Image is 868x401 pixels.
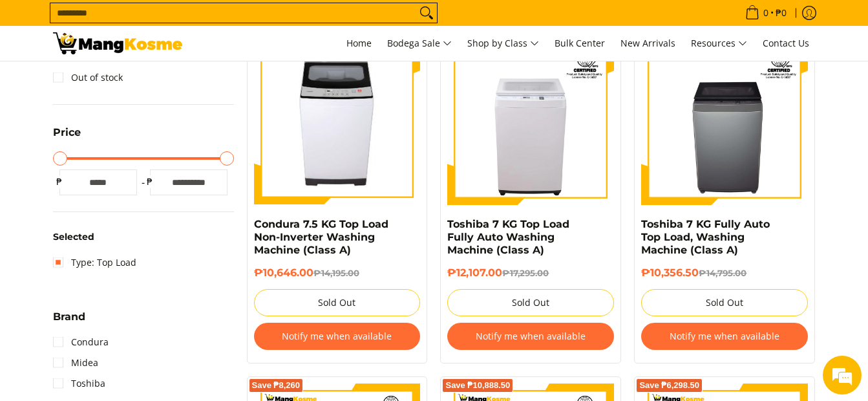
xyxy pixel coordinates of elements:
a: Home [340,26,378,61]
del: ₱17,295.00 [502,268,549,278]
img: Toshiba 7 KG Top Load Fully Auto Washing Machine (Class A) [447,38,614,205]
span: Save ₱10,888.50 [445,382,510,389]
span: Resources [691,36,747,52]
a: Bodega Sale [381,26,458,61]
a: Midea [53,352,98,373]
img: Washing Machines l Mang Kosme: Home Appliances Warehouse Sale Partner Top Load [53,32,182,54]
button: Notify me when available [254,323,421,350]
del: ₱14,195.00 [313,268,359,278]
span: Save ₱8,260 [252,382,301,389]
a: Toshiba 7 KG Top Load Fully Auto Washing Machine (Class A) [447,218,569,256]
span: ₱ [143,175,156,188]
summary: Open [53,312,85,332]
button: Notify me when available [641,323,808,350]
h6: ₱10,356.50 [641,266,808,279]
span: 0 [761,8,770,17]
nav: Main Menu [195,26,816,61]
button: Sold Out [641,289,808,316]
a: Bulk Center [548,26,611,61]
span: Home [346,37,372,49]
span: Price [53,127,81,138]
span: Shop by Class [467,36,539,52]
a: Shop by Class [461,26,545,61]
a: Toshiba 7 KG Fully Auto Top Load, Washing Machine (Class A) [641,218,770,256]
span: Brand [53,312,85,322]
a: New Arrivals [614,26,682,61]
span: Bodega Sale [387,36,452,52]
button: Search [416,3,437,23]
span: ₱0 [774,8,789,17]
a: Out of stock [53,67,123,88]
a: Toshiba [53,373,105,394]
img: Toshiba 7 KG Fully Auto Top Load, Washing Machine (Class A) [641,38,808,205]
h6: ₱10,646.00 [254,266,421,279]
a: Condura [53,332,109,352]
button: Sold Out [254,289,421,316]
span: New Arrivals [620,37,675,49]
button: Notify me when available [447,323,614,350]
span: Contact Us [763,37,809,49]
span: Bulk Center [555,37,605,49]
button: Sold Out [447,289,614,316]
summary: Open [53,127,81,147]
a: Condura 7.5 KG Top Load Non-Inverter Washing Machine (Class A) [254,218,388,256]
a: Resources [684,26,754,61]
h6: ₱12,107.00 [447,266,614,279]
del: ₱14,795.00 [699,268,746,278]
span: ₱ [53,175,66,188]
img: condura-7.5kg-topload-non-inverter-washing-machine-class-c-full-view-mang-kosme [259,38,416,205]
span: • [741,6,790,20]
span: Save ₱6,298.50 [639,382,699,389]
a: Contact Us [756,26,816,61]
a: Type: Top Load [53,252,136,273]
h6: Selected [53,232,234,243]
